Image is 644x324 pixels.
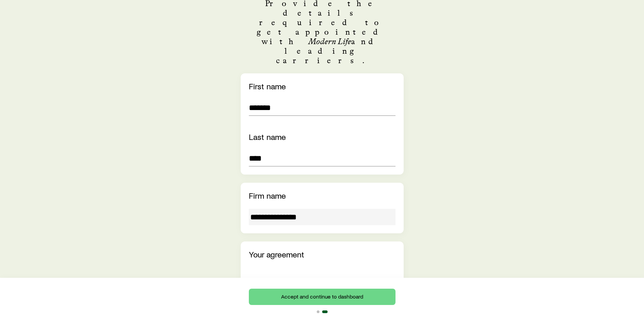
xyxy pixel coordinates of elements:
[262,275,392,304] span: I agree to my personal information being processed in accordance with the
[249,191,286,200] label: Firm name
[249,81,286,91] label: First name
[249,132,286,142] label: Last name
[249,249,304,259] label: Your agreement
[249,289,395,305] button: Accept and continue to dashboard
[308,36,351,46] em: Modern Life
